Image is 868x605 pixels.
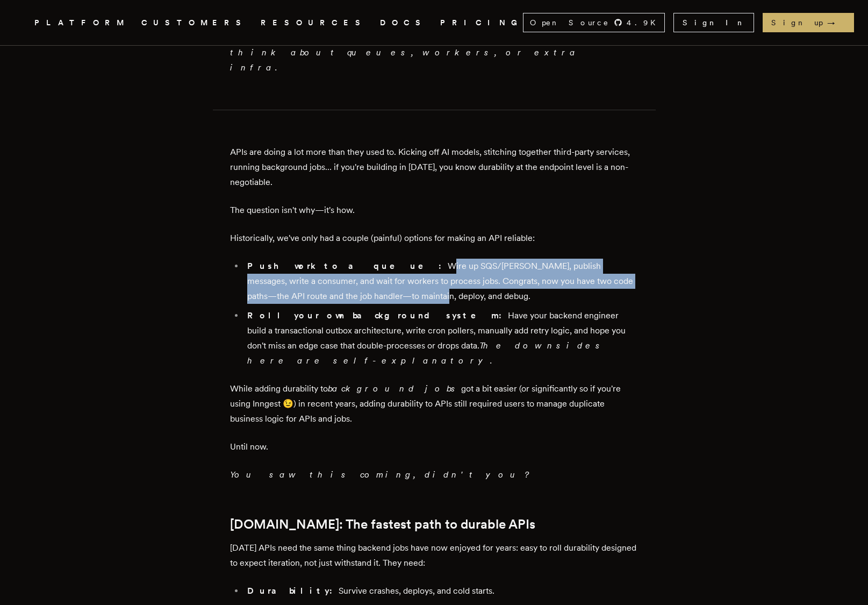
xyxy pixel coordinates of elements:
a: CUSTOMERS [141,16,248,30]
a: Sign In [673,13,754,32]
strong: Durability: [247,586,339,596]
p: Historically, we've only had a couple (painful) options for making an API reliable: [230,231,639,246]
a: DOCS [380,16,427,30]
p: [DATE] APIs need the same thing backend jobs have now enjoyed for years: easy to roll durability ... [230,540,639,571]
li: Wire up SQS/[PERSON_NAME], publish messages, write a consumer, and wait for workers to process jo... [244,259,639,304]
li: Have your backend engineer build a transactional outbox architecture, write cron pollers, manuall... [244,308,639,368]
a: Sign up [763,13,854,32]
h2: [DOMAIN_NAME]: The fastest path to durable APIs [230,517,639,532]
span: → [827,17,845,28]
a: PRICING [440,16,523,30]
p: Until now. [230,439,639,454]
p: While adding durability to got a bit easier (or significantly so if you're using Inngest 😉) in re... [230,381,639,426]
p: APIs are doing a lot more than they used to. Kicking off AI models, stitching together third-part... [230,145,639,190]
strong: Push work to a queue: [247,261,448,271]
button: PLATFORM [34,16,128,30]
span: 4.9 K [627,17,662,28]
li: Survive crashes, deploys, and cold starts. [244,583,639,599]
p: The question isn't why—it's how. [230,203,639,218]
button: RESOURCES [261,16,367,30]
strong: Roll your own background system: [247,310,508,321]
span: Open Source [530,17,609,28]
em: You saw this coming, didn't you? [230,469,528,480]
em: background jobs [328,383,461,394]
